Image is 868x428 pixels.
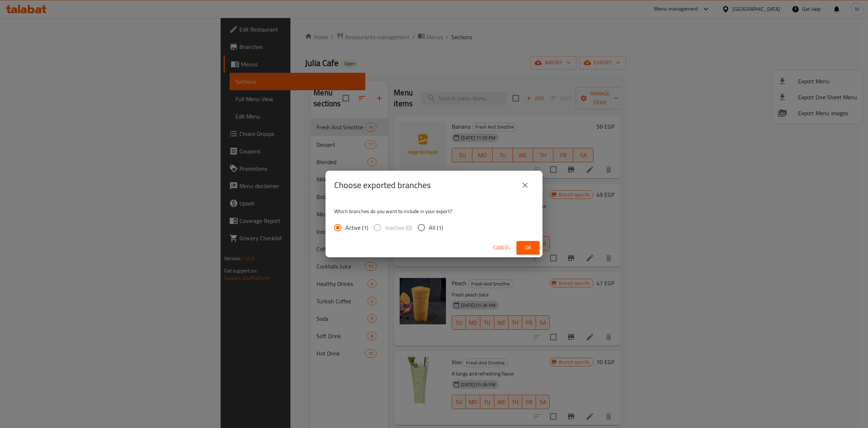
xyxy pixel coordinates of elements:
h2: Choose exported branches [334,179,431,191]
span: All (1) [429,223,443,232]
span: Ok [522,243,534,252]
span: Inactive (0) [385,223,412,232]
p: Which branches do you want to include in your export? [334,208,534,215]
span: Active (1) [345,223,368,232]
button: Ok [516,241,540,254]
button: close [516,176,534,194]
button: Cancel [490,241,514,254]
span: Cancel [493,243,511,252]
